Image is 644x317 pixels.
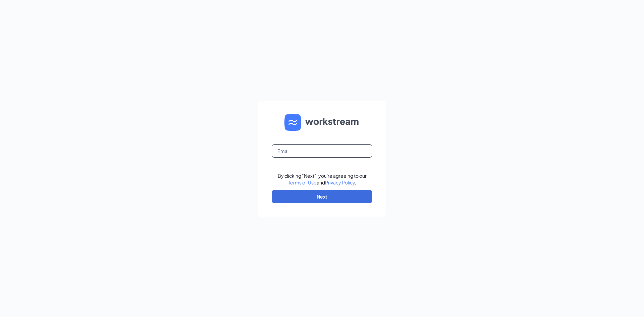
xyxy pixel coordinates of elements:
[284,114,360,131] img: WS logo and Workstream text
[288,179,317,186] a: Terms of Use
[272,190,372,203] button: Next
[325,179,355,186] a: Privacy Policy
[272,144,372,158] input: Email
[278,172,367,186] div: By clicking "Next", you're agreeing to our and .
